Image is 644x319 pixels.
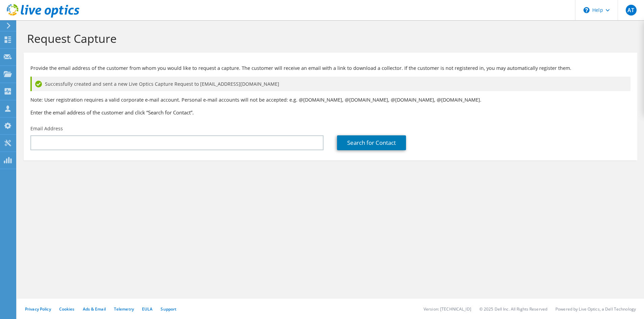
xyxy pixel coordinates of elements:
[30,109,630,116] h3: Enter the email address of the customer and click “Search for Contact”.
[583,7,590,13] svg: \n
[27,31,630,46] h1: Request Capture
[555,306,636,312] li: Powered by Live Optics, a Dell Technology
[424,306,471,312] li: Version: [TECHNICAL_ID]
[30,96,630,104] p: Note: User registration requires a valid corporate e-mail account. Personal e-mail accounts will ...
[142,306,152,312] a: EULA
[337,135,406,150] a: Search for Contact
[479,306,547,312] li: © 2025 Dell Inc. All Rights Reserved
[30,64,630,72] p: Provide the email address of the customer from whom you would like to request a capture. The cust...
[83,306,106,312] a: Ads & Email
[45,80,279,88] span: Successfully created and sent a new Live Optics Capture Request to [EMAIL_ADDRESS][DOMAIN_NAME]
[25,306,51,312] a: Privacy Policy
[30,125,63,132] label: Email Address
[161,306,176,312] a: Support
[626,5,637,16] span: AT
[114,306,134,312] a: Telemetry
[59,306,75,312] a: Cookies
